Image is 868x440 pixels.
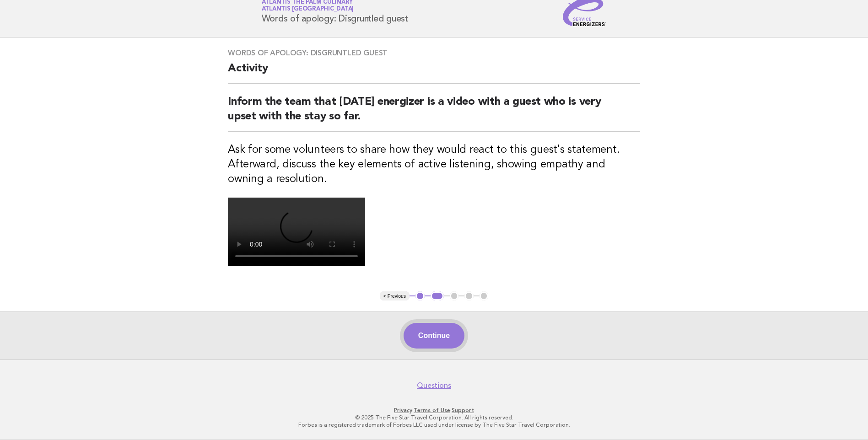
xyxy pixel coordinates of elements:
[262,6,354,12] span: Atlantis [GEOGRAPHIC_DATA]
[417,381,451,390] a: Questions
[452,407,474,413] a: Support
[380,291,410,300] button: < Previous
[431,291,444,300] button: 2
[415,291,425,300] button: 1
[228,61,640,84] h2: Activity
[154,421,714,429] p: Forbes is a registered trademark of Forbes LLC used under license by The Five Star Travel Corpora...
[404,323,464,349] button: Continue
[228,95,640,132] h2: Inform the team that [DATE] energizer is a video with a guest who is very upset with the stay so ...
[154,414,714,421] p: © 2025 The Five Star Travel Corporation. All rights reserved.
[414,407,450,413] a: Terms of Use
[154,407,714,414] p: · ·
[228,143,640,187] h3: Ask for some volunteers to share how they would react to this guest's statement. Afterward, discu...
[228,48,640,58] h3: Words of apology: Disgruntled guest
[394,407,412,413] a: Privacy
